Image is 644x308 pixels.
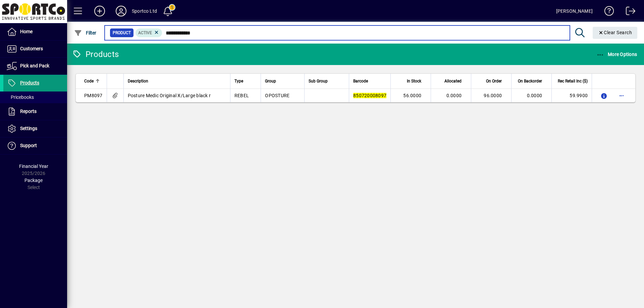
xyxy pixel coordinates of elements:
[407,77,421,85] span: In Stock
[598,30,632,35] span: Clear Search
[72,27,98,39] button: Filter
[599,1,614,23] a: Knowledge Base
[20,63,49,68] span: Pick and Pack
[518,77,542,85] span: On Backorder
[20,143,37,148] span: Support
[444,77,462,85] span: Allocated
[486,77,502,85] span: On Order
[110,5,132,17] button: Profile
[475,77,508,85] div: On Order
[128,77,148,85] span: Description
[136,28,162,37] mat-chip: Activation Status: Active
[353,93,386,98] em: 850720008097
[234,77,257,85] div: Type
[74,30,97,36] span: Filter
[3,41,67,57] a: Customers
[128,77,226,85] div: Description
[353,77,368,85] span: Barcode
[20,80,39,85] span: Products
[551,89,592,102] td: 59.9900
[446,93,462,98] span: 0.0000
[3,58,67,74] a: Pick and Pack
[234,77,243,85] span: Type
[616,90,627,101] button: More options
[89,5,110,17] button: Add
[84,77,94,85] span: Code
[527,93,542,98] span: 0.0000
[3,137,67,154] a: Support
[395,77,427,85] div: In Stock
[84,77,103,85] div: Code
[138,30,152,35] span: Active
[558,77,588,85] span: Rec Retail Inc ($)
[484,93,502,98] span: 96.0000
[593,27,638,39] button: Clear
[621,1,636,23] a: Logout
[435,77,468,85] div: Allocated
[20,126,37,131] span: Settings
[3,103,67,120] a: Reports
[19,164,48,169] span: Financial Year
[516,77,548,85] div: On Backorder
[265,77,300,85] div: Group
[309,77,345,85] div: Sub Group
[265,77,276,85] span: Group
[353,77,386,85] div: Barcode
[309,77,328,85] span: Sub Group
[7,95,34,100] span: Pricebooks
[265,93,289,98] span: OPOSTURE
[596,52,637,57] span: More Options
[113,29,131,36] span: Product
[20,46,43,51] span: Customers
[234,93,249,98] span: REBEL
[3,120,67,137] a: Settings
[24,178,43,183] span: Package
[3,91,67,103] a: Pricebooks
[20,109,37,114] span: Reports
[20,29,33,34] span: Home
[132,6,157,16] div: Sportco Ltd
[128,93,211,98] span: Posture Medic Original X/Large black r
[595,48,639,60] button: More Options
[84,93,103,98] span: PM8097
[72,49,119,60] div: Products
[3,23,67,40] a: Home
[556,6,593,16] div: [PERSON_NAME]
[403,93,421,98] span: 56.0000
